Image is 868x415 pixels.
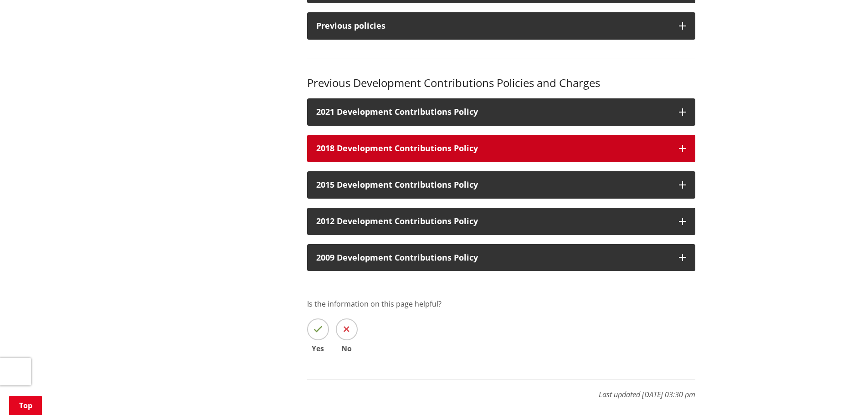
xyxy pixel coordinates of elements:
h3: 2012 Development Contributions Policy [316,217,670,226]
h3: Previous Development Contributions Policies and Charges [307,77,695,90]
button: Previous policies [307,12,695,40]
button: 2012 Development Contributions Policy [307,208,695,235]
span: Yes [307,345,329,352]
p: Last updated [DATE] 03:30 pm [307,379,695,400]
iframe: Messenger Launcher [826,377,859,410]
h3: 2021 Development Contributions Policy [316,108,670,117]
div: Previous policies [316,21,670,31]
button: 2009 Development Contributions Policy [307,244,695,272]
h3: 2009 Development Contributions Policy [316,253,670,262]
h3: 2015 Development Contributions Policy [316,180,670,190]
span: No [336,345,358,352]
a: Top [9,396,42,415]
p: Is the information on this page helpful? [307,298,695,309]
button: 2018 Development Contributions Policy [307,135,695,162]
h3: 2018 Development Contributions Policy [316,144,670,153]
button: 2015 Development Contributions Policy [307,171,695,199]
button: 2021 Development Contributions Policy [307,98,695,126]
